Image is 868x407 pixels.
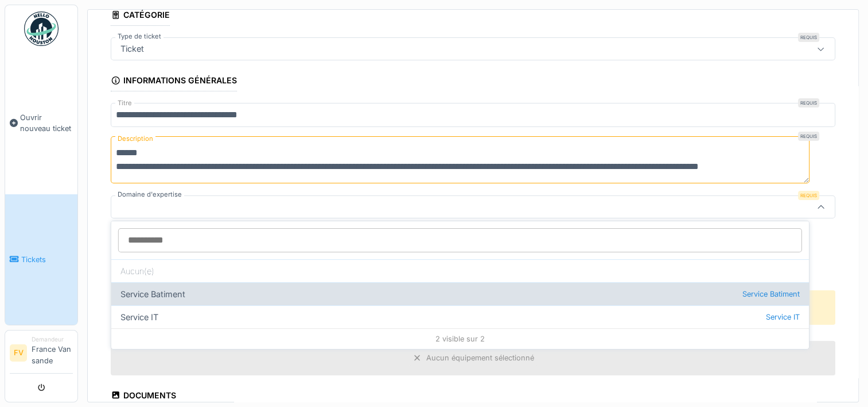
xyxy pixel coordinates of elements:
[111,6,170,26] div: Catégorie
[798,98,819,107] div: Requis
[5,194,77,325] a: Tickets
[742,289,799,300] span: Service Batiment
[20,112,73,134] span: Ouvrir nouveau ticket
[10,335,73,374] a: FV DemandeurFrance Van sande
[765,312,799,322] span: Service IT
[115,32,164,41] label: Type de ticket
[426,352,534,363] div: Aucun équipement sélectionné
[116,43,149,55] div: Ticket
[111,282,809,305] div: Service Batiment
[10,344,27,362] li: FV
[798,191,819,200] div: Requis
[24,11,59,46] img: Badge_color-CXgf-gQk.svg
[115,190,184,199] label: Domaine d'expertise
[111,72,237,91] div: Informations générales
[32,335,73,344] div: Demandeur
[5,52,77,194] a: Ouvrir nouveau ticket
[115,98,134,108] label: Titre
[798,33,819,42] div: Requis
[111,305,809,328] div: Service IT
[32,335,73,371] li: France Van sande
[111,328,809,349] div: 2 visible sur 2
[111,387,176,406] div: Documents
[798,132,819,141] div: Requis
[21,254,73,265] span: Tickets
[111,259,809,282] div: Aucun(e)
[115,132,155,146] label: Description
